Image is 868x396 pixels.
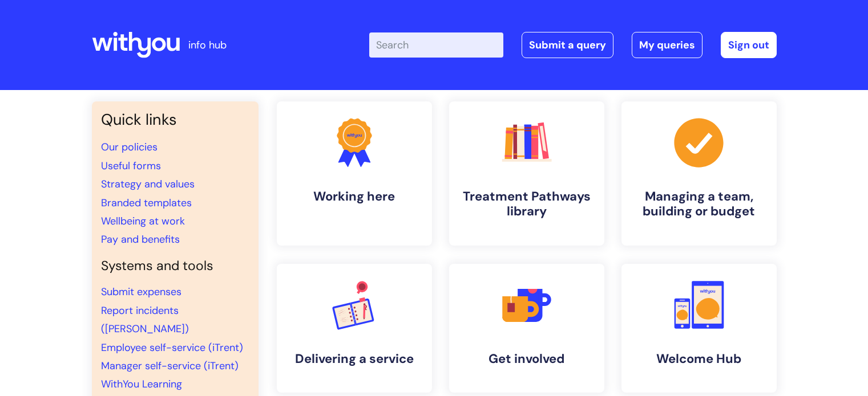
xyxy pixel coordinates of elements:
a: Welcome Hub [621,264,777,393]
h4: Treatment Pathways library [458,189,595,219]
a: Wellbeing at work [101,214,185,228]
h4: Managing a team, building or budget [631,189,768,219]
a: Submit a query [522,32,613,58]
h4: Systems and tools [101,258,249,274]
h4: Working here [286,189,423,204]
a: Manager self-service (iTrent) [101,359,239,373]
div: | - [369,32,777,58]
a: WithYou Learning [101,377,182,391]
a: Our policies [101,140,158,154]
a: Managing a team, building or budget [621,101,777,246]
h4: Welcome Hub [631,352,768,366]
a: Pay and benefits [101,232,180,246]
a: Delivering a service [277,264,432,393]
a: Strategy and values [101,177,195,191]
a: Branded templates [101,196,192,210]
h4: Get involved [458,352,595,366]
a: Get involved [449,264,604,393]
p: info hub [188,36,227,54]
a: Treatment Pathways library [449,101,604,246]
h4: Delivering a service [286,352,423,366]
a: Useful forms [101,159,161,173]
a: Working here [277,101,432,246]
h3: Quick links [101,111,249,129]
a: My queries [632,32,703,58]
a: Submit expenses [101,285,181,299]
a: Sign out [721,32,777,58]
input: Search [369,32,503,58]
a: Employee self-service (iTrent) [101,341,243,354]
a: Report incidents ([PERSON_NAME]) [101,304,189,336]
